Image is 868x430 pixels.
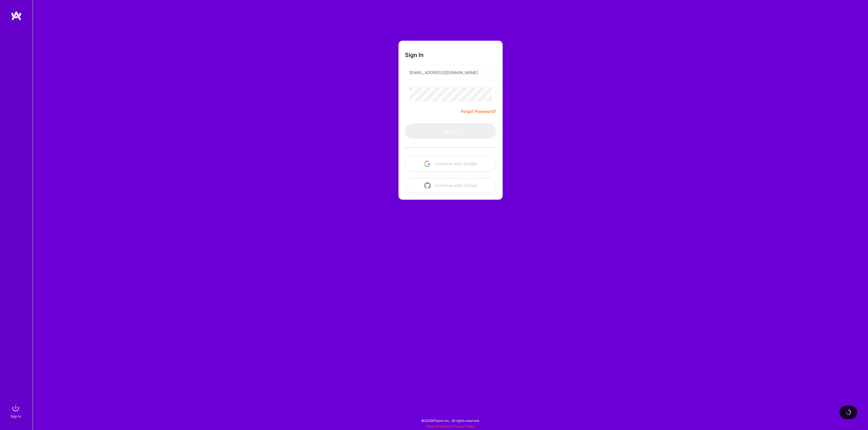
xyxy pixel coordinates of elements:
[426,424,475,428] span: |
[405,52,424,58] h3: Sign In
[11,413,21,419] div: Sign In
[11,11,22,21] img: logo
[405,123,496,139] button: Sign In
[844,409,852,416] img: loading
[405,156,496,171] button: Continue with Google
[426,424,451,428] a: Terms of Service
[33,414,868,427] div: © 2025 ATeams Inc., All rights reserved.
[424,161,430,167] img: icon
[424,182,431,189] img: icon
[10,403,21,413] img: sign in
[405,178,496,193] button: Continue with Github
[11,403,21,419] a: sign inSign In
[453,424,475,428] a: Privacy Policy
[409,66,492,79] input: Email...
[461,108,496,115] a: Forgot Password?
